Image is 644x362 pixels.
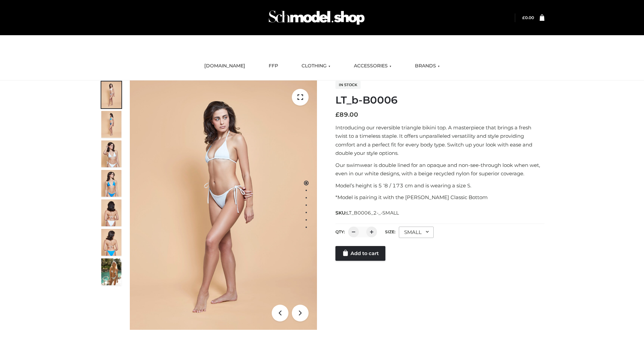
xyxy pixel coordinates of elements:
p: Model’s height is 5 ‘8 / 173 cm and is wearing a size S. [335,181,544,190]
img: ArielClassicBikiniTop_CloudNine_AzureSky_OW114ECO_1-scaled.jpg [101,81,121,108]
span: In stock [335,81,361,89]
a: FFP [264,59,283,73]
span: LT_B0006_2-_-SMALL [346,210,399,216]
a: Add to cart [335,246,385,261]
p: *Model is pairing it with the [PERSON_NAME] Classic Bottom [335,193,544,202]
a: CLOTHING [297,59,335,73]
a: £0.00 [522,15,534,20]
img: ArielClassicBikiniTop_CloudNine_AzureSky_OW114ECO_1 [130,80,317,330]
div: SMALL [399,227,434,238]
img: ArielClassicBikiniTop_CloudNine_AzureSky_OW114ECO_8-scaled.jpg [101,229,121,256]
bdi: 0.00 [522,15,534,20]
a: [DOMAIN_NAME] [199,59,250,73]
span: SKU: [335,209,399,217]
span: £ [522,15,525,20]
label: QTY: [335,229,345,234]
span: £ [335,111,339,118]
a: ACCESSORIES [349,59,396,73]
p: Introducing our reversible triangle bikini top. A masterpiece that brings a fresh twist to a time... [335,123,544,158]
img: Arieltop_CloudNine_AzureSky2.jpg [101,258,121,285]
h1: LT_b-B0006 [335,94,544,106]
img: ArielClassicBikiniTop_CloudNine_AzureSky_OW114ECO_2-scaled.jpg [101,111,121,138]
bdi: 89.00 [335,111,358,118]
img: ArielClassicBikiniTop_CloudNine_AzureSky_OW114ECO_7-scaled.jpg [101,199,121,226]
p: Our swimwear is double lined for an opaque and non-see-through look when wet, even in our white d... [335,161,544,178]
img: ArielClassicBikiniTop_CloudNine_AzureSky_OW114ECO_3-scaled.jpg [101,140,121,167]
a: BRANDS [410,59,445,73]
img: ArielClassicBikiniTop_CloudNine_AzureSky_OW114ECO_4-scaled.jpg [101,170,121,197]
label: Size: [385,229,395,234]
img: Schmodel Admin 964 [266,4,367,31]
